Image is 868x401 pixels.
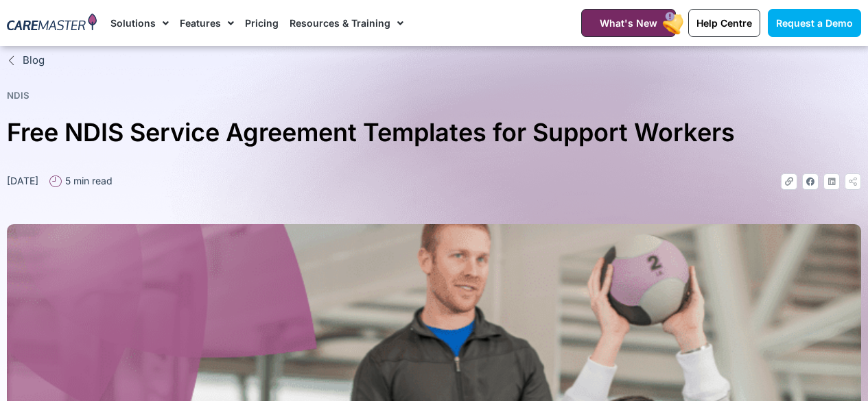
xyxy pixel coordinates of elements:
a: Blog [7,53,861,69]
span: What's New [600,17,657,29]
a: NDIS [7,90,30,101]
a: What's New [581,9,676,37]
span: Request a Demo [776,17,853,29]
img: CareMaster Logo [7,13,97,33]
h1: Free NDIS Service Agreement Templates for Support Workers [7,112,861,153]
a: Help Centre [688,9,760,37]
span: Blog [19,53,45,69]
a: Request a Demo [768,9,861,37]
span: Help Centre [696,17,752,29]
span: 5 min read [62,173,113,188]
time: [DATE] [7,175,38,186]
